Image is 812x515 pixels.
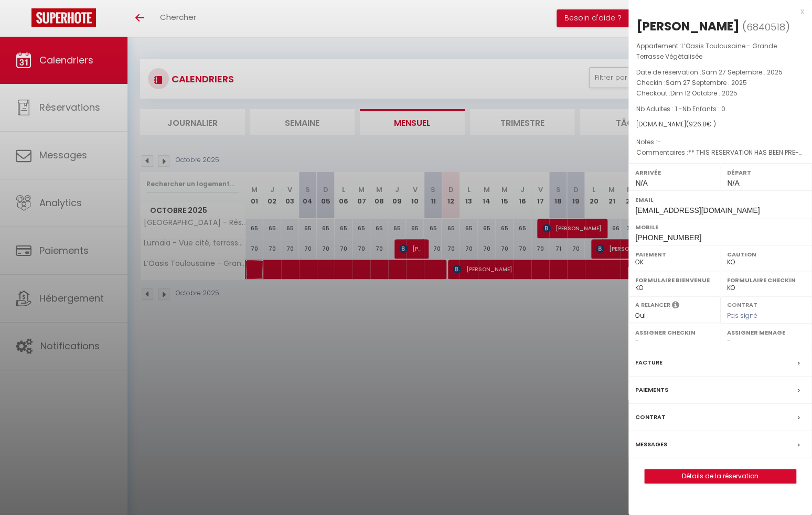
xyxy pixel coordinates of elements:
[636,120,804,130] div: [DOMAIN_NAME]
[701,68,783,77] span: Sam 27 Septembre . 2025
[636,147,804,158] p: Commentaires :
[635,233,701,242] span: [PHONE_NUMBER]
[670,89,738,98] span: Dim 12 Octobre . 2025
[636,78,804,88] p: Checkin :
[635,275,713,285] label: Formulaire Bienvenue
[635,327,713,338] label: Assigner Checkin
[635,439,667,450] label: Messages
[644,469,796,484] button: Détails de la réservation
[742,19,790,34] span: ( )
[746,20,785,34] span: 6840518
[635,195,805,205] label: Email
[636,88,804,99] p: Checkout :
[635,357,663,368] label: Facture
[636,41,777,61] span: L’Oasis Toulousaine - Grande Terrasse Végétalisée
[727,275,805,285] label: Formulaire Checkin
[727,167,805,178] label: Départ
[682,104,725,113] span: Nb Enfants : 0
[689,120,707,128] span: 926.8
[636,41,804,62] p: Appartement :
[666,78,747,87] span: Sam 27 Septembre . 2025
[657,137,661,146] span: -
[636,104,725,113] span: Nb Adultes : 1 -
[645,469,796,483] a: Détails de la réservation
[635,249,713,260] label: Paiement
[636,18,740,35] div: [PERSON_NAME]
[635,222,805,232] label: Mobile
[672,301,679,312] i: Sélectionner OUI si vous souhaiter envoyer les séquences de messages post-checkout
[635,206,760,214] span: [EMAIL_ADDRESS][DOMAIN_NAME]
[727,301,757,307] label: Contrat
[635,384,668,395] label: Paiements
[686,120,716,128] span: ( € )
[636,67,804,78] p: Date de réservation :
[636,137,804,147] p: Notes :
[635,167,713,178] label: Arrivée
[635,301,670,309] label: A relancer
[727,327,805,338] label: Assigner Menage
[635,179,647,187] span: N/A
[628,5,804,18] div: x
[635,412,666,423] label: Contrat
[727,249,805,260] label: Caution
[727,311,757,320] span: Pas signé
[727,179,739,187] span: N/A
